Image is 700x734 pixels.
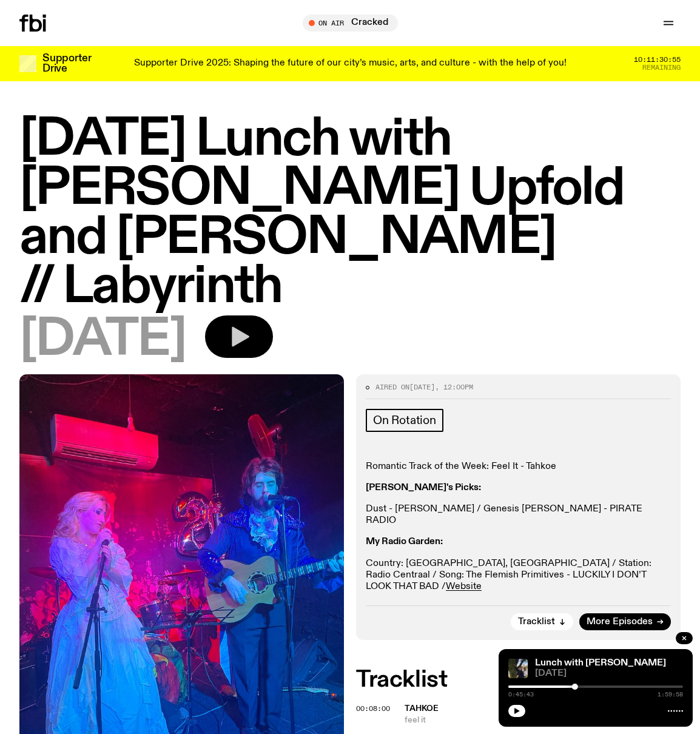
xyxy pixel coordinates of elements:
[373,414,436,427] span: On Rotation
[19,115,681,312] h1: [DATE] Lunch with [PERSON_NAME] Upfold and [PERSON_NAME] // Labyrinth
[446,582,482,591] a: Website
[435,382,473,392] span: , 12:00pm
[134,58,567,69] p: Supporter Drive 2025: Shaping the future of our city’s music, arts, and culture - with the help o...
[405,704,439,713] span: tahkoe
[303,15,398,32] button: On AirCracked
[409,382,435,392] span: [DATE]
[366,503,671,527] p: Dust - [PERSON_NAME] / Genesis [PERSON_NAME] - PIRATE RADIO
[42,53,91,74] h3: Supporter Drive
[356,705,390,712] button: 00:08:00
[511,613,573,630] button: Tracklist
[587,618,653,627] span: More Episodes
[366,537,443,547] strong: My Radio Garden:
[356,704,390,713] span: 00:08:00
[375,382,409,392] span: Aired on
[356,669,681,691] h2: Tracklist
[366,483,481,493] strong: [PERSON_NAME]'s Picks:
[579,613,671,630] a: More Episodes
[366,461,671,473] p: Romantic Track of the Week: Feel It - Tahkoe
[535,669,683,678] span: [DATE]
[405,715,681,726] span: feel it
[366,558,671,593] p: Country: [GEOGRAPHIC_DATA], [GEOGRAPHIC_DATA] / Station: Radio Centraal / Song: The Flemish Primi...
[366,409,443,432] a: On Rotation
[535,658,666,668] a: Lunch with [PERSON_NAME]
[634,56,681,63] span: 10:11:30:55
[508,692,534,698] span: 0:45:43
[19,315,186,365] span: [DATE]
[518,618,555,627] span: Tracklist
[658,692,683,698] span: 1:59:58
[642,64,681,71] span: Remaining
